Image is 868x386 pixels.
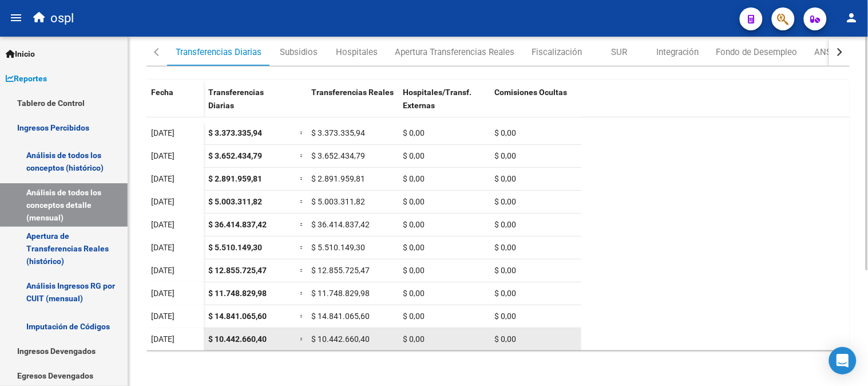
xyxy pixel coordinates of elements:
[208,88,264,110] span: Transferencias Diarias
[300,266,304,275] span: =
[151,88,173,97] span: Fecha
[403,266,425,275] span: $ 0,00
[208,312,267,321] span: $ 14.841.065,60
[494,88,567,97] span: Comisiones Ocultas
[300,151,304,160] span: =
[151,289,175,298] span: [DATE]
[403,312,425,321] span: $ 0,00
[300,128,304,137] span: =
[204,80,295,128] datatable-header-cell: Transferencias Diarias
[845,11,859,25] mat-icon: person
[311,151,365,160] span: $ 3.652.434,79
[398,80,490,128] datatable-header-cell: Hospitales/Transf. Externas
[403,334,425,344] span: $ 0,00
[311,334,370,344] span: $ 10.442.660,40
[208,128,262,137] span: $ 3.373.335,94
[494,266,516,275] span: $ 0,00
[494,334,516,344] span: $ 0,00
[151,128,175,137] span: [DATE]
[151,334,175,344] span: [DATE]
[300,197,304,206] span: =
[311,88,394,97] span: Transferencias Reales
[208,174,262,183] span: $ 2.891.959,81
[176,46,261,58] div: Transferencias Diarias
[403,174,425,183] span: $ 0,00
[494,128,516,137] span: $ 0,00
[494,312,516,321] span: $ 0,00
[6,48,35,60] span: Inicio
[494,197,516,206] span: $ 0,00
[151,151,175,160] span: [DATE]
[151,243,175,252] span: [DATE]
[151,312,175,321] span: [DATE]
[307,80,398,128] datatable-header-cell: Transferencias Reales
[494,243,516,252] span: $ 0,00
[146,80,204,128] datatable-header-cell: Fecha
[151,220,175,229] span: [DATE]
[311,243,365,252] span: $ 5.510.149,30
[300,243,304,252] span: =
[336,46,378,58] div: Hospitales
[300,289,304,298] span: =
[403,151,425,160] span: $ 0,00
[151,174,175,183] span: [DATE]
[311,289,370,298] span: $ 11.748.829,98
[532,46,582,58] div: Fiscalización
[494,220,516,229] span: $ 0,00
[403,197,425,206] span: $ 0,00
[6,72,47,85] span: Reportes
[208,334,267,344] span: $ 10.442.660,40
[716,46,798,58] div: Fondo de Desempleo
[656,46,699,58] div: Integración
[208,243,262,252] span: $ 5.510.149,30
[311,220,370,229] span: $ 36.414.837,42
[300,220,304,229] span: =
[9,11,23,25] mat-icon: menu
[151,266,175,275] span: [DATE]
[403,88,471,110] span: Hospitales/Transf. Externas
[494,174,516,183] span: $ 0,00
[403,243,425,252] span: $ 0,00
[50,6,74,31] span: ospl
[395,46,514,58] div: Apertura Transferencias Reales
[208,151,262,160] span: $ 3.652.434,79
[151,197,175,206] span: [DATE]
[208,289,267,298] span: $ 11.748.829,98
[490,80,581,128] datatable-header-cell: Comisiones Ocultas
[829,347,857,375] div: Open Intercom Messenger
[311,197,365,206] span: $ 5.003.311,82
[494,151,516,160] span: $ 0,00
[611,46,627,58] div: SUR
[311,128,365,137] span: $ 3.373.335,94
[208,220,267,229] span: $ 36.414.837,42
[208,266,267,275] span: $ 12.855.725,47
[311,266,370,275] span: $ 12.855.725,47
[403,220,425,229] span: $ 0,00
[311,312,370,321] span: $ 14.841.065,60
[300,174,304,183] span: =
[494,289,516,298] span: $ 0,00
[280,46,318,58] div: Subsidios
[403,289,425,298] span: $ 0,00
[208,197,262,206] span: $ 5.003.311,82
[311,174,365,183] span: $ 2.891.959,81
[300,312,304,321] span: =
[403,128,425,137] span: $ 0,00
[300,334,304,344] span: =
